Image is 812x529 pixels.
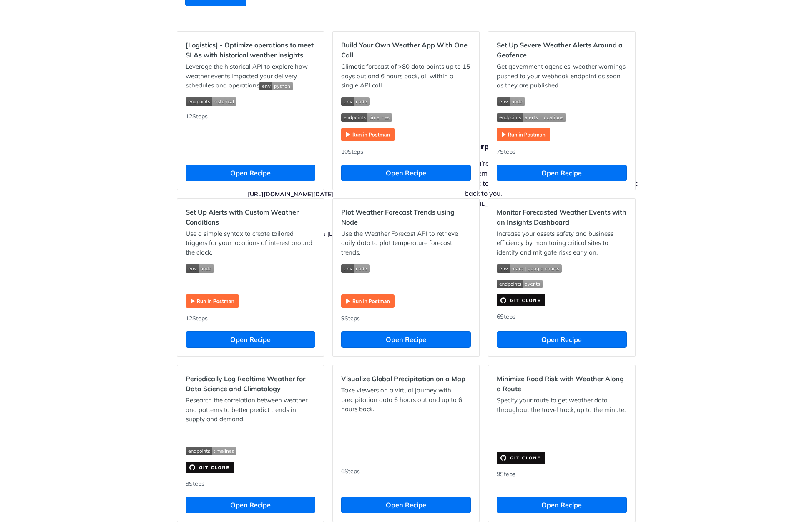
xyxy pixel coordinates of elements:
[186,463,234,471] a: Expand image
[497,497,626,513] button: Open Recipe
[186,264,214,273] img: env
[341,452,415,463] img: clone
[497,130,550,138] a: Expand image
[186,97,315,106] span: Expand image
[341,113,392,122] img: endpoint
[497,165,626,181] button: Open Recipe
[341,314,471,323] div: 9 Steps
[497,374,626,394] h2: Minimize Road Risk with Weather Along a Route
[497,128,550,141] img: Run in Postman
[186,207,315,227] h2: Set Up Alerts with Custom Weather Conditions
[341,436,471,445] span: Expand image
[497,97,525,106] img: env
[341,497,471,513] button: Open Recipe
[186,297,239,304] a: Expand image
[341,229,471,257] p: Use the Weather Forecast API to retrieve daily data to plot temperature forecast trends.
[497,97,626,106] span: Expand image
[186,62,315,90] p: Leverage the historical API to explore how weather events impacted your delivery schedules and op...
[186,374,315,394] h2: Periodically Log Realtime Weather for Data Science and Climatology
[497,422,549,430] img: env
[497,280,543,288] img: endpoint
[497,40,626,60] h2: Set Up Severe Weather Alerts Around a Geofence
[341,374,471,384] h2: Visualize Global Precipitation on a Map
[497,263,626,273] span: Expand image
[497,147,626,156] div: 7 Steps
[341,130,395,138] a: Expand image
[186,497,315,513] button: Open Recipe
[341,421,441,429] img: env
[186,279,315,289] span: Expand image
[497,470,626,488] div: 9 Steps
[186,430,315,440] span: Expand image
[497,396,626,414] p: Specify your route to get weather data throughout the travel track, up to the minute.
[341,207,471,227] h2: Plot Weather Forecast Trends using Node
[186,40,315,60] h2: [Logistics] - Optimize operations to meet SLAs with historical weather insights
[497,229,626,257] p: Increase your assets safety and business efficiency by monitoring critical sites to identify and ...
[497,294,545,306] img: clone
[186,479,315,488] div: 8 Steps
[341,297,395,304] a: Expand image
[497,112,626,122] span: Expand image
[186,447,236,455] img: endpoint
[341,165,471,181] button: Open Recipe
[186,165,315,181] button: Open Recipe
[341,294,395,308] img: Run in Postman
[497,331,626,348] button: Open Recipe
[341,97,471,106] span: Expand image
[497,421,626,430] span: Expand image
[341,279,471,289] span: Expand image
[341,97,370,106] img: env
[341,469,471,488] div: 6 Steps
[497,453,545,461] a: Expand image
[341,147,471,156] div: 10 Steps
[497,264,562,273] img: env
[341,62,471,90] p: Climatic forecast of >80 data points up to 15 days out and 6 hours back, all within a single API ...
[497,437,539,446] img: endpoint
[186,446,315,455] span: Expand image
[497,279,626,289] span: Expand image
[186,263,315,273] span: Expand image
[341,420,471,430] span: Expand image
[497,312,626,323] div: 6 Steps
[186,112,315,156] div: 12 Steps
[186,280,277,288] img: endpoint
[186,396,315,424] p: Research the correlation between weather and patterns to better predict trends in supply and demand.
[497,62,626,90] p: Get government agencies' weather warnings pushed to your webhook endpoint as soon as they are pub...
[186,97,236,106] img: endpoint
[186,431,265,439] img: env
[186,229,315,257] p: Use a simple syntax to create tailored triggers for your locations of interest around the clock.
[341,263,471,273] span: Expand image
[259,82,293,90] img: env
[186,294,239,308] img: Run in Postman
[497,296,545,304] a: Expand image
[186,462,234,473] img: clone
[341,128,395,141] img: Run in Postman
[341,112,471,122] span: Expand image
[497,113,566,122] img: endpoint
[497,452,545,464] img: clone
[341,437,382,445] img: endpoint
[186,331,315,348] button: Open Recipe
[186,314,315,323] div: 12 Steps
[248,190,333,198] a: [URL][DOMAIN_NAME][DATE]
[259,81,293,89] span: Expand image
[341,280,390,288] img: endpoint
[341,40,471,60] h2: Build Your Own Weather App With One Call
[341,331,471,348] button: Open Recipe
[341,453,415,461] a: Expand image
[341,386,471,414] p: Take viewers on a virtual journey with precipitation data 6 hours out and up to 6 hours back.
[497,437,626,446] span: Expand image
[497,207,626,227] h2: Monitor Forecasted Weather Events with an Insights Dashboard
[341,264,370,273] img: env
